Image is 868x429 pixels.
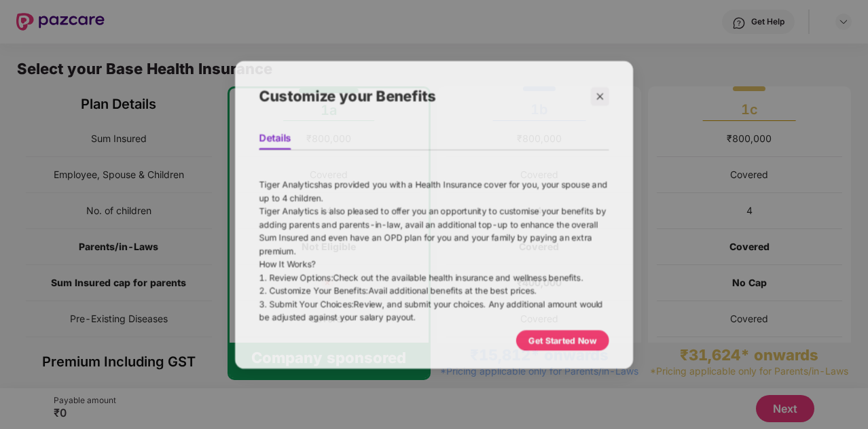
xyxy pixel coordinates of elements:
span: close [616,76,626,86]
span: Tiger Analytics [237,174,304,186]
div: has provided you with a Health Insurance cover for you, your spouse and up to 4 children. [237,173,631,203]
div: Tiger Analytics is also pleased to offer you an opportunity to customise your benefits by adding ... [237,203,631,262]
span: 1. Review Options: [237,279,321,290]
div: Customize your Benefits [237,55,598,108]
div: Get Started Now [540,348,617,363]
div: Avail additional benefits at the best prices. [237,292,631,307]
div: Review, and submit your choices. Any additional amount would be adjusted against your salary payout. [237,307,631,337]
span: 2. Customize Your Benefits: [237,294,360,305]
div: Check out the available health insurance and wellness benefits. [237,277,631,292]
span: 3. Submit Your Choices: [237,309,344,320]
div: How It Works? [237,262,631,277]
li: Details [237,121,273,141]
